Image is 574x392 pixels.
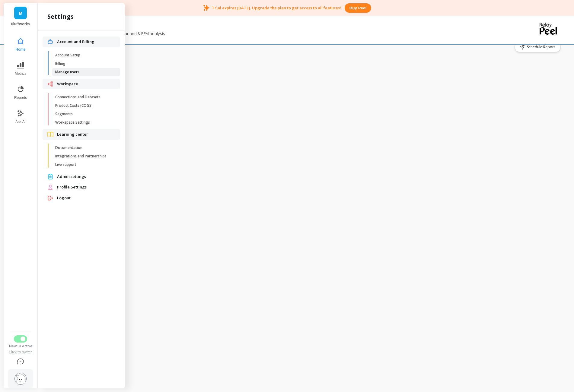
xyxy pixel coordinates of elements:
[8,355,33,369] button: Help
[47,174,53,179] img: Peel internal
[55,95,113,100] span: Connections and Datasets
[15,119,26,124] span: Ask AI
[55,145,113,150] span: Documentation
[57,39,115,45] span: Account and Billing
[515,42,561,52] button: Schedule Report
[14,373,27,385] img: profile picture
[47,195,53,201] img: Logout
[55,154,113,159] span: Integrations and Partnerships
[51,57,562,380] iframe: Omni Embed
[47,132,53,137] img: Learning center
[212,5,341,11] p: Trial expires [DATE]. Upgrade the plan to get access to all features!
[55,70,113,74] span: Manage users
[55,53,113,58] span: Account Setup
[8,350,33,355] div: Click to switch
[55,120,113,125] span: Workspace Settings
[8,344,33,349] div: New UI Active
[47,184,53,190] img: Profile settings
[47,81,53,87] img: Workspace
[10,22,32,27] p: Bluffworks
[15,47,25,52] span: Home
[11,34,30,55] button: Home
[55,162,113,167] span: Live support
[55,112,113,116] span: Segments
[8,369,33,388] button: Settings
[19,10,22,17] span: B
[47,39,53,45] img: Account and Billing
[47,12,74,21] h2: Settings
[11,106,30,128] button: Ask AI
[527,44,557,50] span: Schedule Report
[11,58,30,80] button: Metrics
[57,174,115,180] span: Admin settings
[57,81,115,87] span: Workspace
[55,103,113,108] span: Product Costs (COGS)
[14,335,27,343] button: Switch to Legacy UI
[345,3,371,13] button: Buy peel
[57,184,115,190] span: Profile Settings
[14,95,27,100] span: Reports
[11,82,30,104] button: Reports
[57,195,115,201] span: Logout
[15,71,27,76] span: Metrics
[55,61,113,66] span: Billing
[57,131,115,138] span: Learning center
